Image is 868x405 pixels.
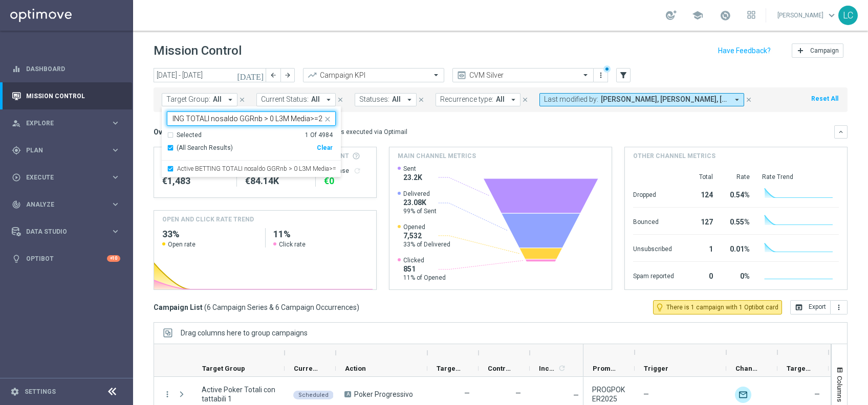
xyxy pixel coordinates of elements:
[836,376,844,402] span: Columns
[322,113,331,121] button: close
[12,173,111,182] div: Execute
[305,131,333,140] div: 1 Of 4984
[359,95,389,104] span: Statuses:
[107,255,120,262] div: +10
[12,227,111,236] div: Data Studio
[177,144,233,152] span: (All Search Results)
[457,70,467,80] i: preview
[666,303,778,312] span: There is 1 campaign with 1 Optibot card
[266,68,280,82] button: arrow_back
[298,392,329,398] span: Scheduled
[26,120,111,126] span: Explore
[725,267,750,283] div: 0%
[556,363,566,374] span: Calculate column
[403,207,437,215] span: 99% of Sent
[311,95,320,104] span: All
[593,365,617,372] span: Promotions
[11,173,121,182] button: play_circle_outline Execute keyboard_arrow_right
[392,95,401,104] span: All
[284,72,291,79] i: arrow_forward
[235,68,266,83] button: [DATE]
[686,213,713,229] div: 127
[162,175,228,187] div: €1,483
[440,95,493,104] span: Recurrence type:
[496,95,505,104] span: All
[307,70,317,80] i: trending_up
[294,365,318,372] span: Current Status
[810,93,839,104] button: Reset All
[403,165,422,173] span: Sent
[256,93,336,106] button: Current Status: All arrow_drop_down
[814,390,820,398] span: —
[735,365,760,372] span: Channel
[202,365,245,372] span: Target Group
[12,200,111,209] div: Analyze
[345,365,366,372] span: Action
[162,228,257,240] h2: 33%
[616,68,631,82] button: filter_alt
[398,151,476,161] h4: Main channel metrics
[790,300,831,314] button: open_in_browser Export
[154,127,186,137] h3: Overview:
[162,215,254,224] h4: OPEN AND CLICK RATE TREND
[603,65,611,73] div: There are unsaved changes
[796,47,805,55] i: add
[597,71,605,79] i: more_vert
[270,72,277,79] i: arrow_back
[744,94,753,105] button: close
[245,175,307,187] div: €84,135
[111,227,120,236] i: keyboard_arrow_right
[163,390,172,399] i: more_vert
[655,303,664,312] i: lightbulb_outline
[787,365,811,372] span: Targeted Response Rate
[718,47,771,54] input: Have Feedback?
[403,274,446,282] span: 11% of Opened
[344,391,351,397] span: A
[795,303,803,311] i: open_in_browser
[835,303,843,311] i: more_vert
[810,47,839,54] span: Campaign
[237,71,265,80] i: [DATE]
[26,201,111,208] span: Analyze
[12,146,21,155] i: gps_fixed
[403,190,437,198] span: Delivered
[452,68,594,82] ng-select: CVM Silver
[26,245,107,272] a: Optibot
[403,240,450,249] span: 33% of Delivered
[353,167,361,175] i: refresh
[324,167,368,175] div: Increase
[735,387,751,403] img: Optimail
[776,8,838,23] a: [PERSON_NAME]keyboard_arrow_down
[355,93,417,106] button: Statuses: All arrow_drop_down
[337,96,344,103] i: close
[111,118,120,128] i: keyboard_arrow_right
[181,329,308,337] span: Drag columns here to group campaigns
[11,92,121,100] button: Mission Control
[403,198,437,207] span: 23.08K
[213,95,222,104] span: All
[633,213,674,229] div: Bounced
[633,186,674,202] div: Dropped
[11,255,121,263] button: lightbulb Optibot +10
[11,65,121,73] button: equalizer Dashboard
[357,303,359,312] span: )
[237,94,247,105] button: close
[403,231,450,240] span: 7,532
[437,365,461,372] span: Targeted Customers
[838,6,858,25] div: LC
[596,69,606,81] button: more_vert
[539,365,556,372] span: Increase
[653,300,782,314] button: lightbulb_outline There is 1 campaign with 1 Optibot card
[12,245,120,272] div: Optibot
[601,95,728,104] span: [PERSON_NAME], [PERSON_NAME], [PERSON_NAME], [PERSON_NAME], [PERSON_NAME], [PERSON_NAME], [PERSON...
[633,267,674,283] div: Spam reported
[26,229,111,235] span: Data Studio
[834,125,848,139] button: keyboard_arrow_down
[762,173,839,181] div: Rate Trend
[686,186,713,202] div: 124
[837,128,844,136] i: keyboard_arrow_down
